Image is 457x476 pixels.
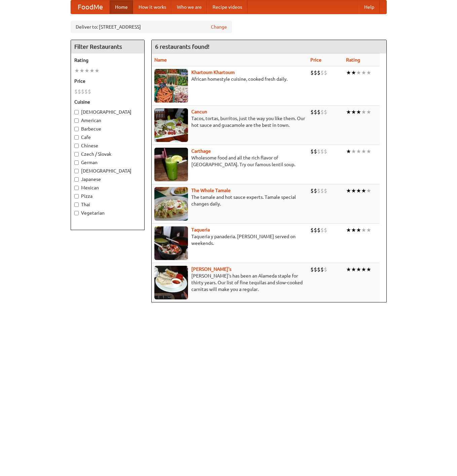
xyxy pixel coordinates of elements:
input: Vegetarian [74,211,79,215]
li: $ [320,226,324,234]
li: $ [314,187,317,194]
a: Price [310,57,321,63]
li: $ [320,187,324,194]
b: Khartoum Khartoum [191,70,235,75]
a: Change [211,24,227,30]
li: ★ [351,148,356,155]
li: $ [310,187,314,194]
li: $ [324,108,327,116]
li: $ [84,88,88,95]
li: $ [324,187,327,194]
li: ★ [94,67,100,74]
li: $ [324,148,327,155]
li: ★ [361,187,366,194]
p: Wholesome food and all the rich flavor of [GEOGRAPHIC_DATA]. Try our famous lentil soup. [154,154,305,168]
li: ★ [356,148,361,155]
a: Who we are [172,0,207,14]
li: ★ [351,69,356,76]
p: Taqueria y panaderia. [PERSON_NAME] served on weekends. [154,233,305,247]
label: Mexican [74,184,141,191]
label: Czech / Slovak [74,151,141,157]
a: Carthage [191,148,211,154]
div: Deliver to: [STREET_ADDRESS] [71,21,232,33]
input: [DEMOGRAPHIC_DATA] [74,110,79,114]
label: [DEMOGRAPHIC_DATA] [74,168,141,174]
li: $ [88,88,91,95]
label: Pizza [74,193,141,199]
li: $ [310,148,314,155]
li: $ [317,108,320,116]
img: khartoum.jpg [154,69,188,103]
input: Cafe [74,135,79,140]
li: ★ [366,266,371,273]
input: Pizza [74,194,79,198]
a: Home [110,0,133,14]
li: ★ [351,108,356,116]
li: ★ [346,226,351,234]
label: Chinese [74,142,141,149]
li: ★ [366,226,371,234]
h5: Cuisine [74,99,141,105]
li: ★ [74,67,79,74]
li: $ [324,266,327,273]
input: Barbecue [74,127,79,131]
li: $ [314,108,317,116]
label: American [74,117,141,124]
li: $ [81,88,84,95]
li: $ [314,266,317,273]
li: ★ [366,148,371,155]
li: $ [314,69,317,76]
input: German [74,160,79,165]
input: Thai [74,203,79,207]
li: ★ [346,69,351,76]
h5: Price [74,78,141,84]
li: ★ [366,187,371,194]
li: ★ [79,67,84,74]
a: Recipe videos [207,0,247,14]
img: pedros.jpg [154,266,188,299]
li: $ [310,108,314,116]
li: ★ [346,187,351,194]
li: ★ [84,67,89,74]
a: Help [359,0,380,14]
li: $ [314,148,317,155]
input: Japanese [74,177,79,182]
li: ★ [356,69,361,76]
li: $ [78,88,81,95]
li: $ [320,69,324,76]
li: $ [317,148,320,155]
li: ★ [356,266,361,273]
label: Cafe [74,134,141,141]
li: ★ [346,266,351,273]
li: ★ [361,148,366,155]
li: ★ [356,187,361,194]
h5: Rating [74,57,141,64]
li: $ [310,69,314,76]
li: $ [320,108,324,116]
li: ★ [89,67,94,74]
li: $ [317,266,320,273]
input: Mexican [74,186,79,190]
li: $ [324,226,327,234]
li: $ [324,69,327,76]
a: FoodMe [71,0,110,14]
li: ★ [366,69,371,76]
li: ★ [366,108,371,116]
li: $ [320,148,324,155]
li: ★ [356,226,361,234]
b: [PERSON_NAME]'s [191,266,231,272]
img: carthage.jpg [154,148,188,181]
li: ★ [346,148,351,155]
li: ★ [361,69,366,76]
p: African homestyle cuisine, cooked fresh daily. [154,76,305,82]
li: ★ [346,108,351,116]
img: taqueria.jpg [154,226,188,260]
a: Name [154,57,167,63]
a: Rating [346,57,360,63]
li: $ [310,266,314,273]
label: German [74,159,141,166]
li: ★ [361,226,366,234]
label: Barbecue [74,125,141,132]
a: Cancun [191,109,207,114]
